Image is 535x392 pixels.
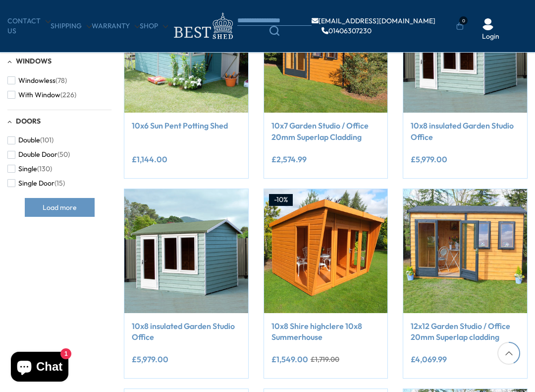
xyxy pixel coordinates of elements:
span: (50) [57,150,70,159]
button: With Window [7,88,76,102]
div: -10% [269,194,293,206]
span: (101) [40,136,53,144]
a: 10x8 Shire highclere 10x8 Summerhouse [271,321,380,343]
del: £1,719.00 [311,356,339,363]
button: Single Door [7,176,65,191]
a: 10x7 Garden Studio / Office 20mm Superlap Cladding [271,120,380,142]
span: Doors [16,117,41,126]
ins: £1,549.00 [271,355,308,363]
a: Search [237,26,312,36]
span: Double [18,136,40,144]
span: Windowless [18,76,55,85]
ins: £1,144.00 [132,155,167,163]
span: 0 [459,16,468,25]
ins: £5,979.00 [132,355,168,363]
a: 01406307230 [321,27,372,34]
a: Shipping [51,21,92,31]
a: Shop [140,21,168,31]
span: (130) [37,165,52,173]
a: Login [482,32,499,42]
ins: £4,069.99 [411,355,447,363]
a: Warranty [92,21,140,31]
inbox-online-store-chat: Shopify online store chat [8,352,71,384]
a: [EMAIL_ADDRESS][DOMAIN_NAME] [312,17,435,24]
span: (15) [54,179,65,188]
img: 10x8 Shire highclere 10x8 Summerhouse - Best Shed [264,189,388,313]
span: (78) [55,76,67,85]
span: With Window [18,91,60,99]
a: 12x12 Garden Studio / Office 20mm Superlap cladding [411,321,520,343]
ins: £2,574.99 [271,155,307,163]
button: Load more [25,198,95,217]
button: Double Door [7,147,70,162]
a: CONTACT US [7,16,51,36]
span: Single [18,165,37,173]
ins: £5,979.00 [411,155,447,163]
a: 0 [456,21,464,31]
span: Load more [43,204,77,211]
img: logo [168,10,237,42]
button: Windowless [7,73,67,88]
a: 10x8 insulated Garden Studio Office [411,120,520,142]
button: Double [7,133,53,147]
a: 10x8 insulated Garden Studio Office [132,321,241,343]
a: 10x6 Sun Pent Potting Shed [132,120,241,131]
img: User Icon [482,18,494,30]
span: Single Door [18,179,54,188]
button: Single [7,162,52,176]
span: Windows [16,57,52,65]
span: Double Door [18,150,57,159]
span: (226) [60,91,76,99]
img: 10x8 insulated Garden Studio Office - Best Shed [124,189,248,313]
